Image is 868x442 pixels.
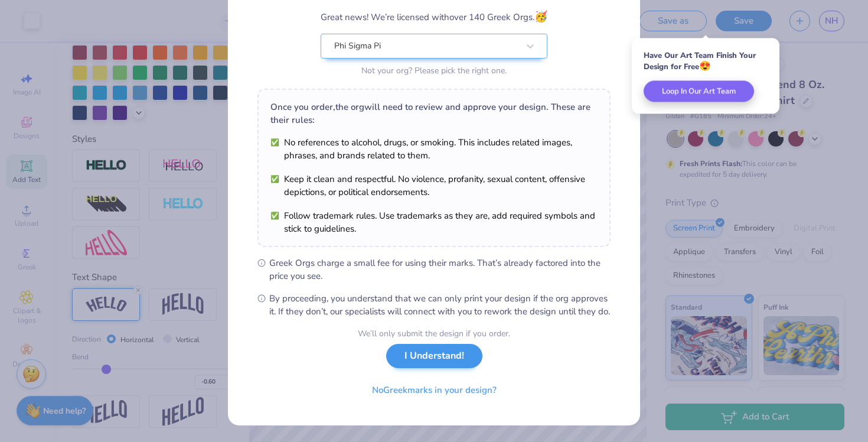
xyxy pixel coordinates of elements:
span: By proceeding, you understand that we can only print your design if the org approves it. If they ... [269,292,611,318]
span: 🥳 [534,9,547,24]
div: Have Our Art Team Finish Your Design for Free [644,50,768,72]
li: Follow trademark rules. Use trademarks as they are, add required symbols and stick to guidelines. [270,209,598,235]
span: 😍 [699,60,711,73]
div: Not your org? Please pick the right one. [321,64,547,77]
button: I Understand! [386,344,482,368]
li: Keep it clean and respectful. No violence, profanity, sexual content, offensive depictions, or po... [270,173,598,199]
li: No references to alcohol, drugs, or smoking. This includes related images, phrases, and brands re... [270,136,598,162]
button: NoGreekmarks in your design? [362,378,507,402]
div: Once you order, the org will need to review and approve your design. These are their rules: [270,100,598,126]
button: Loop In Our Art Team [644,81,754,102]
div: We’ll only submit the design if you order. [358,327,510,340]
span: Greek Orgs charge a small fee for using their marks. That’s already factored into the price you see. [269,256,611,282]
div: Great news! We’re licensed with over 140 Greek Orgs. [321,9,547,25]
